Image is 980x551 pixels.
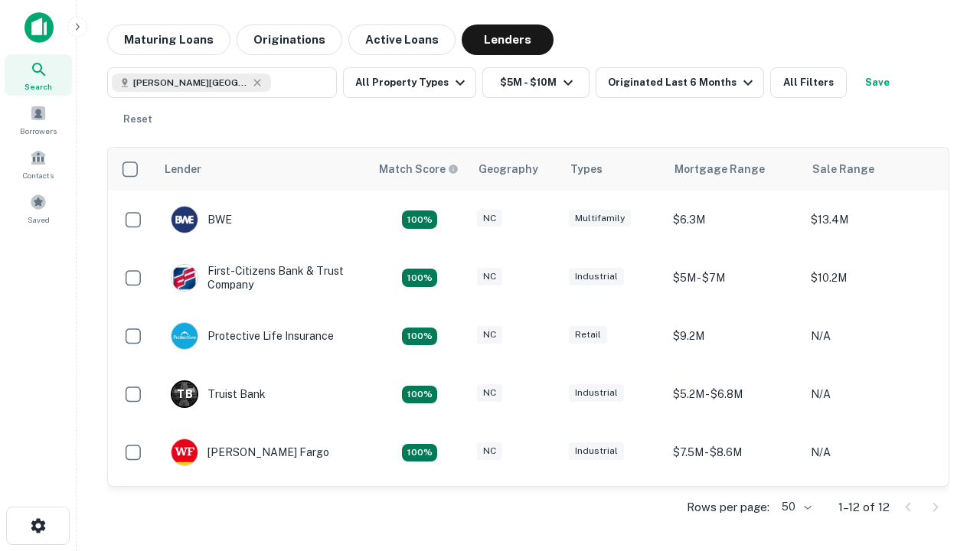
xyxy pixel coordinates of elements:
[177,386,192,403] p: T B
[5,187,72,229] a: Saved
[477,268,502,285] div: NC
[370,148,469,191] th: Capitalize uses an advanced AI algorithm to match your search with the best lender. The match sco...
[171,206,232,233] div: BWE
[402,386,437,404] div: Matching Properties: 3, hasApolloMatch: undefined
[803,249,941,307] td: $10.2M
[803,481,941,540] td: N/A
[171,322,334,350] div: Protective Life Insurance
[28,214,50,226] span: Saved
[237,24,342,55] button: Originations
[379,161,459,178] div: Capitalize uses an advanced AI algorithm to match your search with the best lender. The match sco...
[853,67,902,98] button: Save your search to get updates of matches that match your search criteria.
[171,439,198,465] img: picture
[569,326,607,344] div: Retail
[665,191,803,249] td: $6.3M
[569,268,624,285] div: Industrial
[675,160,765,178] div: Mortgage Range
[23,169,54,181] span: Contacts
[665,423,803,481] td: $7.5M - $8.6M
[477,384,502,402] div: NC
[569,442,624,460] div: Industrial
[903,380,980,453] iframe: Chat Widget
[402,269,437,287] div: Matching Properties: 2, hasApolloMatch: undefined
[770,67,847,98] button: All Filters
[665,249,803,307] td: $5M - $7M
[803,148,941,191] th: Sale Range
[469,148,561,191] th: Geography
[477,326,502,344] div: NC
[171,264,354,292] div: First-citizens Bank & Trust Company
[569,384,624,402] div: Industrial
[24,80,52,93] span: Search
[402,444,437,462] div: Matching Properties: 2, hasApolloMatch: undefined
[5,54,72,96] a: Search
[687,498,769,517] p: Rows per page:
[812,160,874,178] div: Sale Range
[596,67,764,98] button: Originated Last 6 Months
[379,161,456,178] h6: Match Score
[171,265,198,291] img: picture
[348,24,456,55] button: Active Loans
[462,24,554,55] button: Lenders
[665,148,803,191] th: Mortgage Range
[5,143,72,184] a: Contacts
[570,160,603,178] div: Types
[171,380,266,408] div: Truist Bank
[608,73,757,92] div: Originated Last 6 Months
[561,148,665,191] th: Types
[171,207,198,233] img: picture
[665,365,803,423] td: $5.2M - $6.8M
[165,160,201,178] div: Lender
[479,160,538,178] div: Geography
[803,365,941,423] td: N/A
[171,323,198,349] img: picture
[402,328,437,346] div: Matching Properties: 2, hasApolloMatch: undefined
[24,12,54,43] img: capitalize-icon.png
[838,498,890,517] p: 1–12 of 12
[113,104,162,135] button: Reset
[402,210,437,229] div: Matching Properties: 2, hasApolloMatch: undefined
[477,442,502,460] div: NC
[343,67,476,98] button: All Property Types
[155,148,370,191] th: Lender
[171,439,329,466] div: [PERSON_NAME] Fargo
[803,307,941,365] td: N/A
[20,125,57,137] span: Borrowers
[569,210,631,227] div: Multifamily
[665,307,803,365] td: $9.2M
[665,481,803,540] td: $8.8M
[776,496,814,518] div: 50
[482,67,590,98] button: $5M - $10M
[5,99,72,140] a: Borrowers
[107,24,230,55] button: Maturing Loans
[477,210,502,227] div: NC
[803,423,941,481] td: N/A
[133,76,248,90] span: [PERSON_NAME][GEOGRAPHIC_DATA], [GEOGRAPHIC_DATA]
[803,191,941,249] td: $13.4M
